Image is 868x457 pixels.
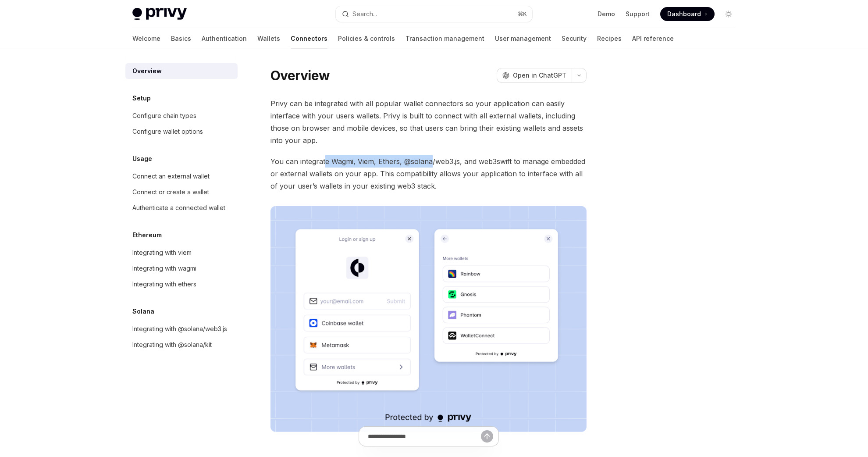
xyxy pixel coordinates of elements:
[597,28,622,49] a: Recipes
[338,28,395,49] a: Policies & controls
[125,184,238,200] a: Connect or create a wallet
[132,279,196,289] div: Integrating with ethers
[132,126,203,137] div: Configure wallet options
[132,93,151,104] h5: Setup
[125,337,238,353] a: Integrating with @solana/kit
[125,261,238,276] a: Integrating with wagmi
[132,306,154,317] h5: Solana
[125,245,238,261] a: Integrating with viem
[132,187,209,197] div: Connect or create a wallet
[495,28,551,49] a: User management
[132,8,187,20] img: light logo
[132,203,225,213] div: Authenticate a connected wallet
[132,247,192,258] div: Integrating with viem
[270,155,587,192] span: You can integrate Wagmi, Viem, Ethers, @solana/web3.js, and web3swift to manage embedded or exter...
[125,63,238,79] a: Overview
[132,28,160,49] a: Welcome
[132,66,162,76] div: Overview
[291,28,327,49] a: Connectors
[125,168,238,184] a: Connect an external wallet
[270,97,587,146] span: Privy can be integrated with all popular wallet connectors so your application can easily interfa...
[257,28,280,49] a: Wallets
[171,28,191,49] a: Basics
[125,321,238,337] a: Integrating with @solana/web3.js
[125,276,238,292] a: Integrating with ethers
[352,9,377,19] div: Search...
[562,28,587,49] a: Security
[132,154,152,164] h5: Usage
[132,263,196,274] div: Integrating with wagmi
[132,111,196,121] div: Configure chain types
[125,200,238,216] a: Authenticate a connected wallet
[125,108,238,124] a: Configure chain types
[202,28,247,49] a: Authentication
[660,7,715,21] a: Dashboard
[722,7,736,21] button: Toggle dark mode
[513,71,566,80] span: Open in ChatGPT
[406,28,484,49] a: Transaction management
[270,68,330,83] h1: Overview
[336,6,532,22] button: Search...⌘K
[632,28,674,49] a: API reference
[481,430,493,443] button: Send message
[518,11,527,18] span: ⌘ K
[132,230,162,240] h5: Ethereum
[626,10,650,18] a: Support
[497,68,572,83] button: Open in ChatGPT
[132,339,212,350] div: Integrating with @solana/kit
[132,324,227,334] div: Integrating with @solana/web3.js
[598,10,615,18] a: Demo
[132,171,210,182] div: Connect an external wallet
[667,10,701,18] span: Dashboard
[125,124,238,139] a: Configure wallet options
[270,206,587,432] img: Connectors3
